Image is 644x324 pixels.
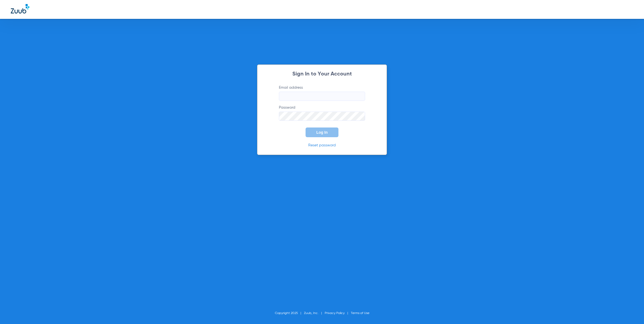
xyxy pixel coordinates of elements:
span: Log In [316,130,328,135]
li: Zuub, Inc. [304,311,325,316]
input: Password [279,112,365,121]
iframe: Chat Widget [617,298,644,324]
img: Zuub Logo [11,4,29,13]
input: Email address [279,92,365,101]
label: Email address [279,85,365,101]
a: Terms of Use [351,312,369,315]
li: Copyright 2025 [275,311,304,316]
label: Password [279,105,365,121]
a: Reset password [308,143,336,147]
a: Privacy Policy [325,312,345,315]
h2: Sign In to Your Account [271,71,373,77]
button: Log In [306,127,338,137]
